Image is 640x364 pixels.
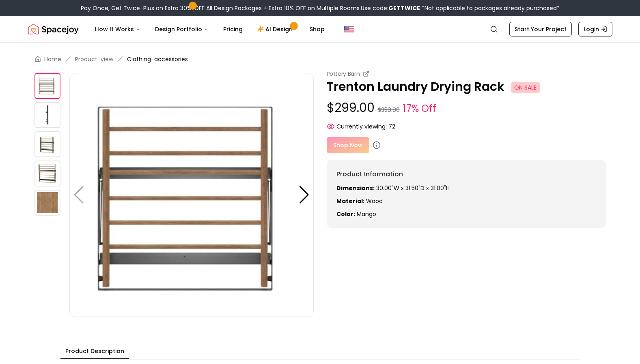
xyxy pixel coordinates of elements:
[388,122,395,131] span: 72
[127,55,188,63] span: Clothing-accessories
[149,21,215,37] button: Design Portfolio
[88,21,147,37] button: How It Works
[44,55,61,63] a: Home
[336,210,355,218] strong: Color:
[34,55,606,63] nav: breadcrumb
[28,21,79,37] a: Spacejoy
[327,70,360,78] small: Pottery Barn
[88,21,331,37] nav: Main
[388,4,420,12] b: GETTWICE
[69,73,314,317] img: https://storage.googleapis.com/spacejoy-main/assets/613f6759aa0928001caa948a/product_0_5nmiae5b0jm7
[327,101,606,116] p: $299.00
[509,22,572,36] a: Start Your Project
[361,4,420,12] span: Use code:
[336,197,364,205] strong: Material:
[34,73,60,99] img: https://storage.googleapis.com/spacejoy-main/assets/613f6759aa0928001caa948a/product_0_5nmiae5b0jm7
[75,55,113,63] a: Product-view
[336,122,387,131] span: Currently viewing:
[336,169,596,179] h6: Product Information
[34,161,60,186] img: https://storage.googleapis.com/spacejoy-main/assets/613f6759aa0928001caa948a/product_3_0jpkiodea4218
[336,184,596,192] p: 30.00"W x 31.50"D x 31.00"H
[578,22,612,36] a: Login
[34,131,60,157] img: https://storage.googleapis.com/spacejoy-main/assets/613f6759aa0928001caa948a/product_2_37fc86p4g954
[378,106,400,114] small: $358.80
[420,4,560,12] span: *Not applicable to packages already purchased*
[81,4,560,12] div: Pay Once, Get Twice-Plus an Extra 30% OFF All Design Packages + Extra 10% OFF on Multiple Rooms.
[403,101,436,116] small: 17% Off
[344,24,354,34] img: United States
[366,197,383,205] span: Wood
[336,184,375,192] strong: Dimensions:
[357,210,376,218] span: mango
[34,102,60,128] img: https://storage.googleapis.com/spacejoy-main/assets/613f6759aa0928001caa948a/product_1_jfenm2c7nie
[217,21,249,37] a: Pricing
[251,21,302,37] a: AI Design
[303,21,331,37] a: Shop
[28,16,612,42] nav: Global
[60,344,129,359] button: Product Description
[327,79,606,94] p: Trenton Laundry Drying Rack
[34,190,60,216] img: https://storage.googleapis.com/spacejoy-main/assets/613f6759aa0928001caa948a/product_4_d5dba5hm1b7f
[511,82,540,93] span: ON SALE
[28,21,79,37] img: Spacejoy Logo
